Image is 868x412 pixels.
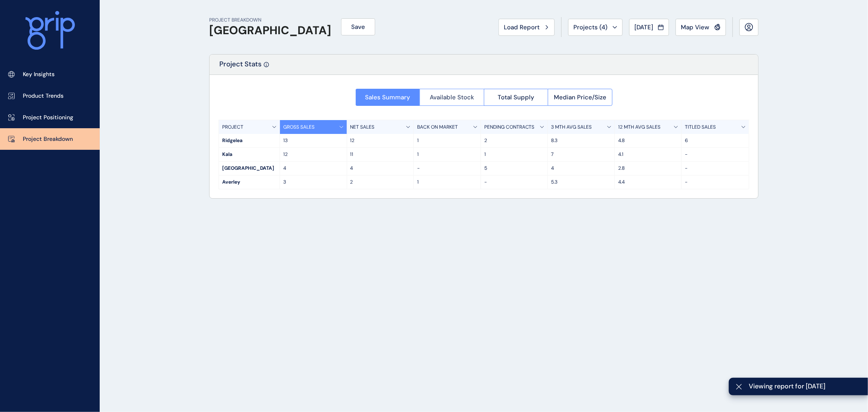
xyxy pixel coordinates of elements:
p: Project Stats [219,59,262,75]
p: - [685,165,746,172]
h1: [GEOGRAPHIC_DATA] [209,24,331,37]
p: Product Trends [23,92,63,100]
p: 4.8 [618,137,678,144]
p: 12 MTH AVG SALES [618,124,660,131]
span: [DATE] [634,23,653,31]
p: 13 [283,137,343,144]
p: - [417,165,477,172]
p: 3 MTH AVG SALES [551,124,592,131]
p: 8.3 [551,137,611,144]
div: [GEOGRAPHIC_DATA] [219,162,280,175]
button: Load Report [498,19,555,36]
span: Sales Summary [365,93,410,101]
button: Map View [676,19,726,36]
p: - [685,179,746,186]
p: 4 [551,165,611,172]
p: Key Insights [23,70,55,79]
p: Project Breakdown [23,135,73,143]
p: Project Positioning [23,114,73,122]
p: 2 [350,179,411,186]
p: PROJECT [222,124,243,131]
button: Projects (4) [568,19,623,36]
span: Load Report [504,23,540,31]
span: Save [351,23,365,31]
p: 4.1 [618,151,678,158]
p: 3 [283,179,343,186]
p: TITLED SALES [685,124,716,131]
p: 12 [350,137,411,144]
div: Kala [219,148,280,161]
p: 5 [484,165,544,172]
span: Projects ( 4 ) [573,23,608,31]
span: Map View [681,23,709,31]
p: GROSS SALES [283,124,315,131]
button: Median Price/Size [548,89,612,106]
p: 7 [551,151,611,158]
p: 5.3 [551,179,611,186]
button: [DATE] [629,19,669,36]
div: Ridgelea [219,134,280,147]
span: Available Stock [430,93,474,101]
span: Viewing report for [DATE] [749,382,861,391]
button: Available Stock [420,89,484,106]
p: 12 [283,151,343,158]
p: 2 [484,137,544,144]
button: Total Supply [484,89,548,106]
p: NET SALES [350,124,375,131]
p: PENDING CONTRACTS [484,124,535,131]
span: Total Supply [498,93,534,101]
p: 11 [350,151,411,158]
p: 4 [283,165,343,172]
div: Averley [219,175,280,189]
p: 2.8 [618,165,678,172]
button: Save [341,18,375,35]
p: - [484,179,544,186]
p: 6 [685,137,746,144]
p: 1 [417,137,477,144]
p: 4.4 [618,179,678,186]
p: PROJECT BREAKDOWN [209,17,331,24]
p: 1 [484,151,544,158]
p: 4 [350,165,411,172]
p: - [685,151,746,158]
button: Sales Summary [356,89,420,106]
p: 1 [417,179,477,186]
p: BACK ON MARKET [417,124,458,131]
p: 1 [417,151,477,158]
span: Median Price/Size [554,93,606,101]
